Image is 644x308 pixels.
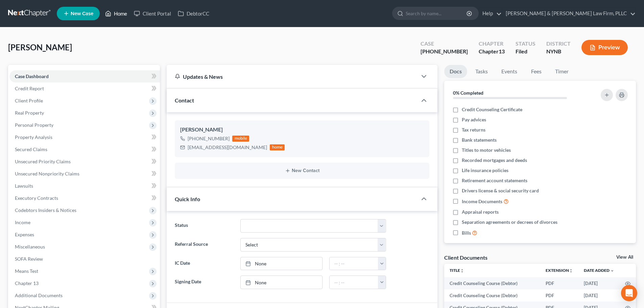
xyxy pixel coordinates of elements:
[540,289,578,302] td: PDF
[171,276,237,289] label: Signing Date
[479,7,502,20] a: Help
[71,11,93,16] span: New Case
[421,48,468,55] div: [PHONE_NUMBER]
[470,65,493,78] a: Tasks
[550,65,574,78] a: Timer
[460,269,464,273] i: unfold_more
[540,277,578,289] td: PDF
[462,219,557,226] span: Separation agreements or decrees of divorces
[15,134,52,140] span: Property Analysis
[9,253,160,265] a: SOFA Review
[180,126,424,134] div: [PERSON_NAME]
[462,230,471,236] span: Bills
[9,192,160,204] a: Executory Contracts
[621,285,637,301] div: Open Intercom Messenger
[241,257,322,270] a: None
[9,82,160,95] a: Credit Report
[175,196,200,202] span: Quick Info
[444,254,487,261] div: Client Documents
[175,97,194,103] span: Contact
[462,198,502,205] span: Income Documents
[462,209,499,215] span: Appraisal reports
[462,157,527,164] span: Recorded mortgages and deeds
[462,187,539,194] span: Drivers license & social security card
[450,268,464,273] a: Titleunfold_more
[569,269,573,273] i: unfold_more
[578,277,620,289] td: [DATE]
[171,219,237,233] label: Status
[9,168,160,180] a: Unsecured Nonpriority Claims
[516,40,535,48] div: Status
[496,65,523,78] a: Events
[174,7,213,20] a: DebtorCC
[462,137,497,143] span: Bank statements
[330,276,378,289] input: -- : --
[15,280,39,286] span: Chapter 13
[502,7,636,20] a: [PERSON_NAME] & [PERSON_NAME] Law Firm, PLLC
[9,70,160,82] a: Case Dashboard
[462,167,508,174] span: Life insurance policies
[444,65,467,78] a: Docs
[462,147,511,153] span: Titles to motor vehicles
[9,156,160,168] a: Unsecured Priority Claims
[578,289,620,302] td: [DATE]
[15,292,63,298] span: Additional Documents
[15,183,33,189] span: Lawsuits
[15,159,71,164] span: Unsecured Priority Claims
[546,40,571,48] div: District
[406,7,468,20] input: Search by name...
[15,244,45,250] span: Miscellaneous
[130,7,174,20] a: Client Portal
[479,40,505,48] div: Chapter
[232,136,249,142] div: mobile
[270,144,285,150] div: home
[15,146,47,152] span: Secured Claims
[15,73,49,79] span: Case Dashboard
[102,7,130,20] a: Home
[9,143,160,156] a: Secured Claims
[15,110,44,116] span: Real Property
[462,177,527,184] span: Retirement account statements
[15,195,58,201] span: Executory Contracts
[15,219,30,225] span: Income
[188,144,267,151] div: [EMAIL_ADDRESS][DOMAIN_NAME]
[499,48,505,54] span: 13
[15,86,44,91] span: Credit Report
[516,48,535,55] div: Filed
[525,65,547,78] a: Fees
[581,40,628,55] button: Preview
[610,269,614,273] i: expand_more
[175,73,409,80] div: Updates & News
[171,238,237,252] label: Referral Source
[462,106,522,113] span: Credit Counseling Certificate
[15,98,43,103] span: Client Profile
[15,171,79,176] span: Unsecured Nonpriority Claims
[616,255,633,260] a: View All
[171,257,237,270] label: IC Date
[479,48,505,55] div: Chapter
[15,268,38,274] span: Means Test
[546,48,571,55] div: NYNB
[9,131,160,143] a: Property Analysis
[444,277,540,289] td: Credit Counseling Course (Debtor)
[15,122,53,128] span: Personal Property
[8,42,72,52] span: [PERSON_NAME]
[462,126,485,133] span: Tax returns
[453,90,483,96] strong: 0% Completed
[241,276,322,289] a: None
[15,207,76,213] span: Codebtors Insiders & Notices
[462,116,486,123] span: Pay advices
[15,256,43,262] span: SOFA Review
[188,135,230,142] div: [PHONE_NUMBER]
[546,268,573,273] a: Extensionunfold_more
[180,168,424,173] button: New Contact
[444,289,540,302] td: Credit Counseling Course (Debtor)
[330,257,378,270] input: -- : --
[15,232,34,237] span: Expenses
[421,40,468,48] div: Case
[9,180,160,192] a: Lawsuits
[584,268,614,273] a: Date Added expand_more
